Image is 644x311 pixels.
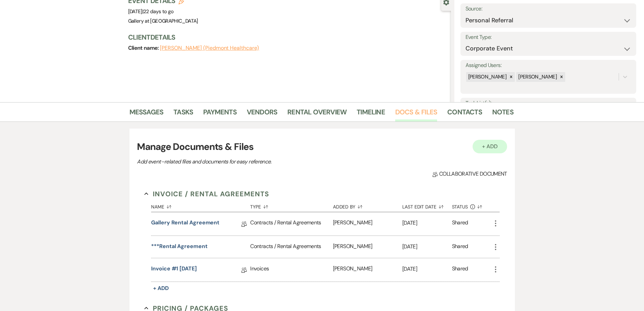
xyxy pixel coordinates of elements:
span: Client name: [128,44,160,51]
a: Notes [492,107,514,121]
button: [PERSON_NAME] (Piedmont Healthcare) [160,45,259,51]
a: Payments [203,107,237,121]
div: [PERSON_NAME] [516,72,558,82]
h3: Manage Documents & Files [137,140,507,154]
a: Tasks [173,107,193,121]
button: Type [250,199,333,212]
a: Vendors [247,107,277,121]
a: Messages [129,107,164,121]
label: Source: [466,4,631,14]
div: [PERSON_NAME] [333,236,402,258]
span: [DATE] [128,8,174,15]
span: 22 days to go [143,8,174,15]
p: [DATE] [402,219,452,227]
label: Task List(s): [466,98,631,108]
span: + Add [153,285,169,292]
button: Status [452,199,492,212]
button: + Add [151,284,171,293]
span: Gallery at [GEOGRAPHIC_DATA] [128,18,198,24]
p: Add event–related files and documents for easy reference. [137,157,374,166]
p: [DATE] [402,265,452,273]
span: | [142,8,174,15]
div: [PERSON_NAME] [466,72,508,82]
span: Status [452,204,468,209]
a: Gallery Rental Agreement [151,219,219,229]
p: [DATE] [402,242,452,251]
span: Collaborative document [432,170,507,178]
button: Invoice / Rental Agreements [144,189,269,199]
div: Shared [452,242,468,251]
div: Invoices [250,258,333,282]
div: [PERSON_NAME] [333,258,402,282]
a: Docs & Files [395,107,437,121]
a: Rental Overview [287,107,347,121]
label: Assigned Users: [466,61,631,70]
div: Shared [452,219,468,229]
button: + Add [473,140,507,153]
div: Shared [452,265,468,275]
div: Contracts / Rental Agreements [250,212,333,236]
button: Last Edit Date [402,199,452,212]
button: Name [151,199,250,212]
button: Added By [333,199,402,212]
h3: Client Details [128,32,444,42]
a: Invoice #1 [DATE] [151,265,197,275]
div: [PERSON_NAME] [333,212,402,236]
label: Event Type: [466,32,631,42]
a: Contacts [447,107,482,121]
a: Timeline [357,107,385,121]
div: Contracts / Rental Agreements [250,236,333,258]
button: ***Rental Agreement [151,242,207,250]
